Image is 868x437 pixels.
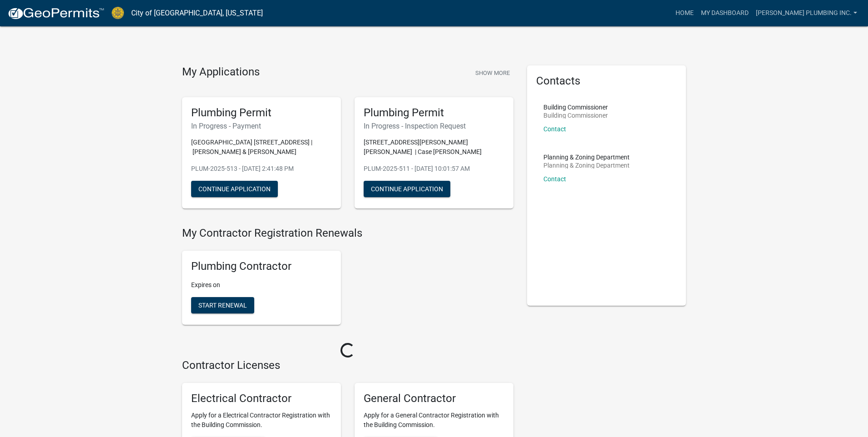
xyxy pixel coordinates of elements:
p: Apply for a General Contractor Registration with the Building Commission. [364,411,504,430]
a: Contact [543,175,566,183]
p: PLUM-2025-511 - [DATE] 10:01:57 AM [364,164,504,174]
h6: In Progress - Payment [191,122,332,130]
p: Building Commissioner [543,112,608,119]
p: PLUM-2025-513 - [DATE] 2:41:48 PM [191,164,332,174]
a: [PERSON_NAME] Plumbing inc. [752,5,861,22]
button: Continue Application [191,181,278,197]
img: City of Jeffersonville, Indiana [112,7,124,19]
p: [STREET_ADDRESS][PERSON_NAME][PERSON_NAME] | Case [PERSON_NAME] [364,138,504,157]
p: Planning & Zoning Department [543,162,630,169]
h5: Plumbing Permit [364,106,504,119]
h5: Plumbing Permit [191,106,332,119]
h4: My Contractor Registration Renewals [182,227,513,240]
a: Contact [543,125,566,133]
p: Apply for a Electrical Contractor Registration with the Building Commission. [191,411,332,430]
h5: Electrical Contractor [191,392,332,405]
h4: Contractor Licenses [182,359,513,372]
h5: Plumbing Contractor [191,260,332,273]
button: Continue Application [364,181,450,197]
button: Show More [472,65,513,80]
p: Expires on [191,280,332,290]
p: [GEOGRAPHIC_DATA] [STREET_ADDRESS] | [PERSON_NAME] & [PERSON_NAME] [191,138,332,157]
h6: In Progress - Inspection Request [364,122,504,130]
p: Planning & Zoning Department [543,154,630,160]
h5: Contacts [536,74,677,88]
wm-registration-list-section: My Contractor Registration Renewals [182,227,513,332]
p: Building Commissioner [543,104,608,110]
h5: General Contractor [364,392,504,405]
h4: My Applications [182,65,260,79]
a: Home [672,5,697,22]
span: Start Renewal [198,302,247,309]
a: City of [GEOGRAPHIC_DATA], [US_STATE] [131,5,263,21]
a: My Dashboard [697,5,752,22]
button: Start Renewal [191,297,254,313]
